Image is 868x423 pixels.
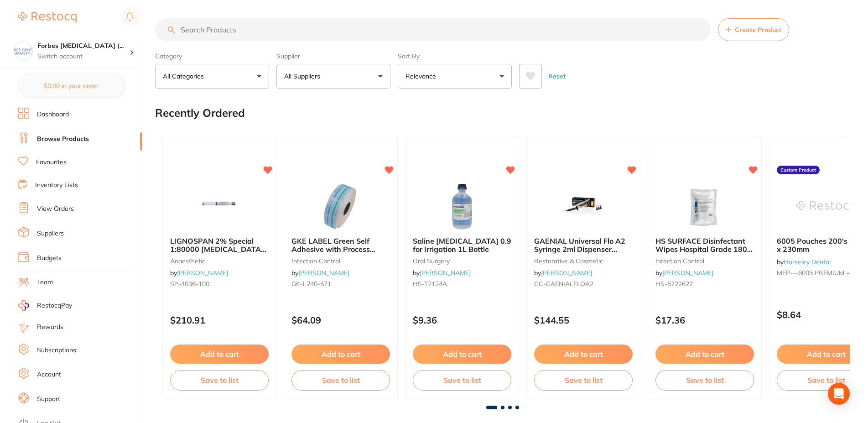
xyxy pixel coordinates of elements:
[413,237,511,254] b: Saline Sodium Chloride 0.9 for Irrigation 1L Bottle
[276,52,390,60] label: Supplier
[276,64,390,89] button: All Suppliers
[534,315,633,325] p: $144.55
[541,269,592,277] a: [PERSON_NAME]
[190,184,249,230] img: LIGNOSPAN 2% Special 1:80000 adrenalin 2.2ml 2xBox 50 Blue
[413,370,511,390] button: Save to list
[311,184,370,230] img: GKE LABEL Green Self Adhesive with Process Indicator x 750
[784,258,831,266] a: Horseley Dental
[534,345,633,364] button: Add to cart
[413,269,471,277] span: by
[291,257,390,265] small: infection control
[777,258,831,266] span: by
[37,301,72,310] span: RestocqPay
[177,269,228,277] a: [PERSON_NAME]
[37,110,69,119] a: Dashboard
[37,229,64,238] a: Suppliers
[170,315,269,325] p: $210.91
[18,300,72,311] a: RestocqPay
[37,204,74,214] a: View Orders
[718,18,789,41] button: Create Product
[155,64,269,89] button: All Categories
[18,75,124,97] button: $0.00 in your order
[170,345,269,364] button: Add to cart
[655,280,754,287] small: HS-5722627
[655,315,754,325] p: $17.36
[291,315,390,325] p: $64.09
[546,64,568,89] button: Reset
[35,181,78,190] a: Inventory Lists
[170,280,269,287] small: SP-4036-100
[291,345,390,364] button: Add to cart
[291,237,390,254] b: GKE LABEL Green Self Adhesive with Process Indicator x 750
[37,52,130,61] p: Switch account
[291,370,390,390] button: Save to list
[735,26,781,33] span: Create Product
[675,184,734,230] img: HS SURFACE Disinfectant Wipes Hospital Grade 180 Refills
[18,12,77,23] img: Restocq Logo
[398,64,512,89] button: Relevance
[655,269,713,277] span: by
[37,135,89,144] a: Browse Products
[655,370,754,390] button: Save to list
[155,18,711,41] input: Search Products
[36,158,67,167] a: Favourites
[170,269,228,277] span: by
[170,237,269,254] b: LIGNOSPAN 2% Special 1:80000 adrenalin 2.2ml 2xBox 50 Blue
[405,72,440,81] p: Relevance
[18,300,29,311] img: RestocqPay
[413,280,511,287] small: HS-T2124A
[796,184,856,230] img: 6005 Pouches 200's 70mm x 230mm
[655,237,754,254] b: HS SURFACE Disinfectant Wipes Hospital Grade 180 Refills
[37,42,130,51] h4: Forbes Dental Surgery (DentalTown 6)
[18,7,77,28] a: Restocq Logo
[655,257,754,265] small: infection control
[37,278,53,287] a: Team
[413,345,511,364] button: Add to cart
[37,323,63,332] a: Rewards
[170,370,269,390] button: Save to list
[155,52,269,60] label: Category
[170,257,269,265] small: anaesthetic
[291,280,390,287] small: GK-L240-571
[37,346,76,355] a: Subscriptions
[291,269,349,277] span: by
[413,315,511,325] p: $9.36
[655,345,754,364] button: Add to cart
[163,72,208,81] p: All Categories
[828,383,850,405] div: Open Intercom Messenger
[413,257,511,265] small: oral surgery
[37,370,61,379] a: Account
[554,184,613,230] img: GAENIAL Universal Flo A2 Syringe 2ml Dispenser Tipsx20
[534,257,633,265] small: restorative & cosmetic
[534,269,592,277] span: by
[662,269,713,277] a: [PERSON_NAME]
[534,280,633,287] small: GC-GAENIALFLOA2
[534,237,633,254] b: GAENIAL Universal Flo A2 Syringe 2ml Dispenser Tipsx20
[298,269,349,277] a: [PERSON_NAME]
[284,72,324,81] p: All Suppliers
[155,107,245,120] h2: Recently Ordered
[420,269,471,277] a: [PERSON_NAME]
[777,166,820,175] label: Custom Product
[37,395,60,404] a: Support
[432,184,492,230] img: Saline Sodium Chloride 0.9 for Irrigation 1L Bottle
[14,42,32,60] img: Forbes Dental Surgery (DentalTown 6)
[398,52,512,60] label: Sort By
[37,254,62,263] a: Budgets
[534,370,633,390] button: Save to list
